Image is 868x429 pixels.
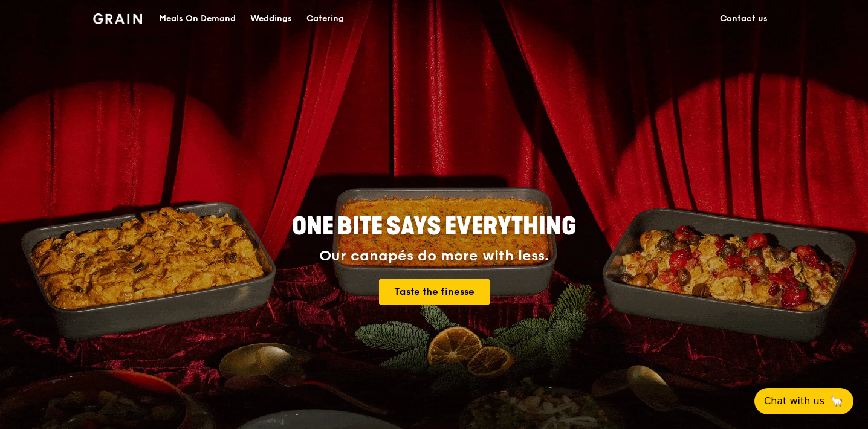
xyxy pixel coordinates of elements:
div: Meals On Demand [159,1,236,37]
span: 🦙 [829,394,844,408]
button: Chat with us🦙 [754,388,853,414]
span: ONE BITE SAYS EVERYTHING [292,212,576,241]
a: Catering [299,1,351,37]
span: Chat with us [764,394,824,408]
a: Contact us [713,1,775,37]
a: Weddings [243,1,299,37]
img: Grain [93,13,142,24]
div: Catering [306,1,344,37]
div: Weddings [250,1,292,37]
a: Taste the finesse [379,279,490,305]
div: Our canapés do more with less. [216,248,652,265]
